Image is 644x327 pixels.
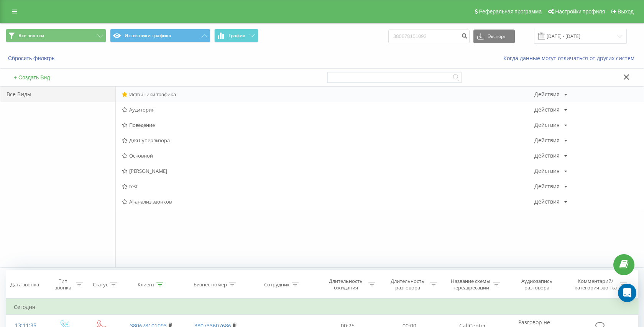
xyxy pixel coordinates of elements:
button: Источники трафика [110,29,210,43]
td: Сегодня [6,299,638,315]
span: Основной [122,153,534,158]
button: График [214,29,258,43]
div: Дата звонка [10,281,39,288]
span: Реферальная программа [479,8,542,15]
div: Open Intercom Messenger [618,284,636,302]
button: Закрыть [621,74,632,82]
button: + Создать Вид [11,74,53,81]
div: Действия [534,199,560,204]
span: test [122,184,534,189]
div: Действия [534,168,560,174]
div: Длительность разговора [387,278,428,291]
div: Статус [93,281,108,288]
span: Аудитория [122,107,534,112]
span: Источники трафика [122,92,534,97]
div: Действия [534,138,560,143]
span: Все звонки [18,33,44,39]
button: Экспорт [473,30,515,43]
button: Сбросить фильтры [6,55,59,62]
div: Сотрудник [264,281,290,288]
span: Выход [618,8,634,15]
div: Тип звонка [52,278,74,291]
button: Все звонки [6,29,106,43]
div: Действия [534,92,560,97]
div: Название схемы переадресации [450,278,491,291]
div: Действия [534,153,560,158]
div: Клиент [138,281,154,288]
a: Когда данные могут отличаться от других систем [503,54,638,62]
span: [PERSON_NAME] [122,168,534,174]
div: Аудиозапись разговора [512,278,562,291]
span: Для Супервизора [122,138,534,143]
div: Все Виды [0,87,115,102]
span: Поведение [122,122,534,128]
div: Действия [534,122,560,128]
span: Настройки профиля [555,8,605,15]
span: AI-анализ звонков [122,199,534,204]
div: Действия [534,107,560,112]
span: График [228,33,245,38]
div: Действия [534,184,560,189]
div: Бизнес номер [194,281,227,288]
div: Комментарий/категория звонка [573,278,618,291]
input: Поиск по номеру [388,30,470,43]
div: Длительность ожидания [325,278,366,291]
